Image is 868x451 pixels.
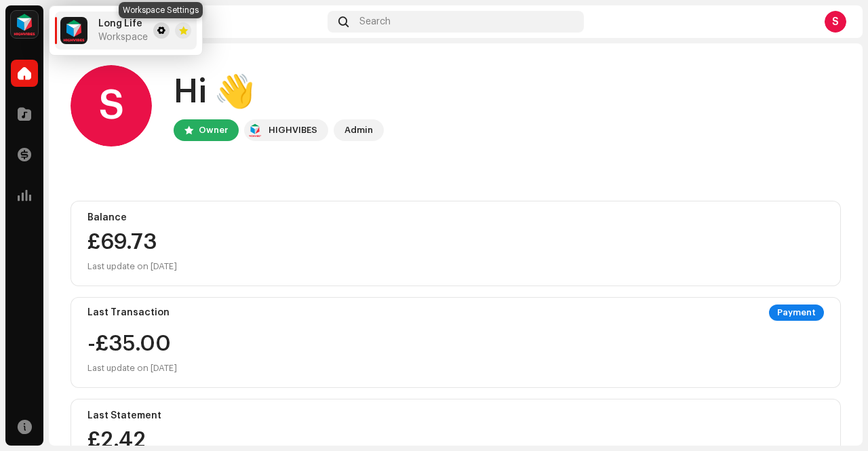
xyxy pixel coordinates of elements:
[87,307,170,318] div: Last Transaction
[87,212,824,223] div: Balance
[98,32,148,43] span: Workspace
[98,18,142,29] span: Long Life
[87,410,824,421] div: Last Statement
[199,122,228,138] div: Owner
[344,122,373,138] div: Admin
[825,11,846,33] div: S
[11,11,38,38] img: feab3aad-9b62-475c-8caf-26f15a9573ee
[71,201,841,286] re-o-card-value: Balance
[174,71,384,114] div: Hi 👋
[269,122,317,138] div: HIGHVIBES
[247,122,263,138] img: feab3aad-9b62-475c-8caf-26f15a9573ee
[71,65,152,146] div: S
[87,258,824,275] div: Last update on [DATE]
[769,305,824,321] div: Payment
[87,360,177,376] div: Last update on [DATE]
[60,17,87,44] img: feab3aad-9b62-475c-8caf-26f15a9573ee
[359,16,391,27] span: Search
